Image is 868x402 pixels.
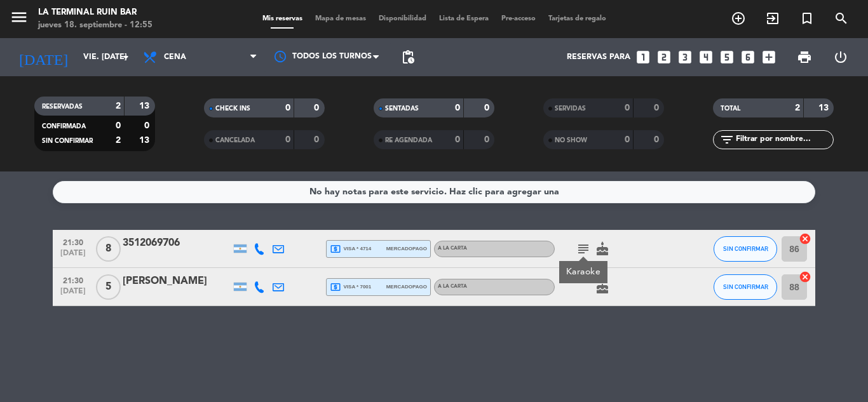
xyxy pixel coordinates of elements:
[484,104,492,112] strong: 0
[330,281,341,293] i: local_atm
[96,236,121,262] span: 8
[386,283,427,291] span: mercadopago
[799,232,811,245] i: cancel
[635,49,651,65] i: looks_one
[164,53,186,62] span: Cena
[542,15,613,22] span: Tarjetas de regalo
[433,15,495,22] span: Lista de Espera
[438,246,467,251] span: A LA CARTA
[555,105,586,112] span: SERVIDAS
[834,11,849,26] i: search
[595,279,610,295] i: cake
[139,136,152,145] strong: 13
[144,121,152,130] strong: 0
[215,105,250,112] span: CHECK INS
[123,273,231,290] div: [PERSON_NAME]
[10,8,29,31] button: menu
[116,121,121,130] strong: 0
[330,281,371,293] span: visa * 7001
[42,123,86,130] span: CONFIRMADA
[330,243,371,255] span: visa * 4714
[116,136,121,145] strong: 2
[818,104,831,112] strong: 13
[714,236,777,262] button: SIN CONFIRMAR
[372,15,433,22] span: Disponibilidad
[625,104,630,112] strong: 0
[735,133,833,147] input: Filtrar por nombre...
[723,283,768,290] span: SIN CONFIRMAR
[285,135,290,144] strong: 0
[385,137,432,144] span: RE AGENDADA
[625,135,630,144] strong: 0
[309,185,559,199] div: No hay notas para este servicio. Haz clic para agregar una
[38,19,153,32] div: jueves 18. septiembre - 12:55
[495,15,542,22] span: Pre-acceso
[654,104,661,112] strong: 0
[799,271,811,283] i: cancel
[731,11,746,26] i: add_circle_outline
[595,241,610,257] i: cake
[57,272,89,287] span: 21:30
[740,49,756,65] i: looks_6
[10,43,77,71] i: [DATE]
[566,265,601,279] div: Karaoke
[677,49,693,65] i: looks_3
[116,102,121,111] strong: 2
[438,284,467,289] span: A LA CARTA
[400,50,416,65] span: pending_actions
[57,287,89,302] span: [DATE]
[765,11,780,26] i: exit_to_app
[654,135,661,144] strong: 0
[455,135,460,144] strong: 0
[57,249,89,264] span: [DATE]
[723,245,768,252] span: SIN CONFIRMAR
[118,50,133,65] i: arrow_drop_down
[797,50,812,65] span: print
[795,104,800,112] strong: 2
[799,11,815,26] i: turned_in_not
[714,274,777,300] button: SIN CONFIRMAR
[721,105,740,112] span: TOTAL
[822,38,858,76] div: LOG OUT
[314,104,322,112] strong: 0
[719,49,735,65] i: looks_5
[256,15,309,22] span: Mis reservas
[309,15,372,22] span: Mapa de mesas
[698,49,714,65] i: looks_4
[761,49,777,65] i: add_box
[314,135,322,144] strong: 0
[484,135,492,144] strong: 0
[215,137,255,144] span: CANCELADA
[42,138,93,144] span: SIN CONFIRMAR
[455,104,460,112] strong: 0
[385,105,419,112] span: SENTADAS
[386,245,427,253] span: mercadopago
[567,53,630,62] span: Reservas para
[96,274,121,300] span: 5
[833,50,848,65] i: power_settings_new
[57,234,89,249] span: 21:30
[38,6,153,19] div: La Terminal Ruin Bar
[656,49,672,65] i: looks_two
[285,104,290,112] strong: 0
[139,102,152,111] strong: 13
[42,104,83,110] span: RESERVADAS
[719,132,735,147] i: filter_list
[555,137,587,144] span: NO SHOW
[10,8,29,27] i: menu
[576,241,591,257] i: subject
[330,243,341,255] i: local_atm
[123,235,231,251] div: 3512069706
